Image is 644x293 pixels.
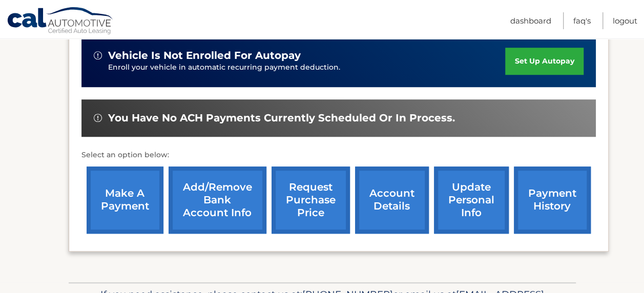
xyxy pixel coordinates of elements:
a: request purchase price [272,166,350,234]
a: Logout [613,12,637,29]
a: Cal Automotive [7,7,114,36]
a: payment history [514,166,591,234]
a: account details [355,166,429,234]
a: Dashboard [510,12,551,29]
p: Select an option below: [81,149,596,161]
a: FAQ's [573,12,591,29]
p: Enroll your vehicle in automatic recurring payment deduction. [108,62,506,73]
span: You have no ACH payments currently scheduled or in process. [108,112,455,124]
a: make a payment [87,166,163,234]
a: update personal info [434,166,509,234]
span: vehicle is not enrolled for autopay [108,49,301,62]
img: alert-white.svg [94,51,102,59]
a: set up autopay [505,48,583,75]
a: Add/Remove bank account info [169,166,266,234]
img: alert-white.svg [94,114,102,122]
